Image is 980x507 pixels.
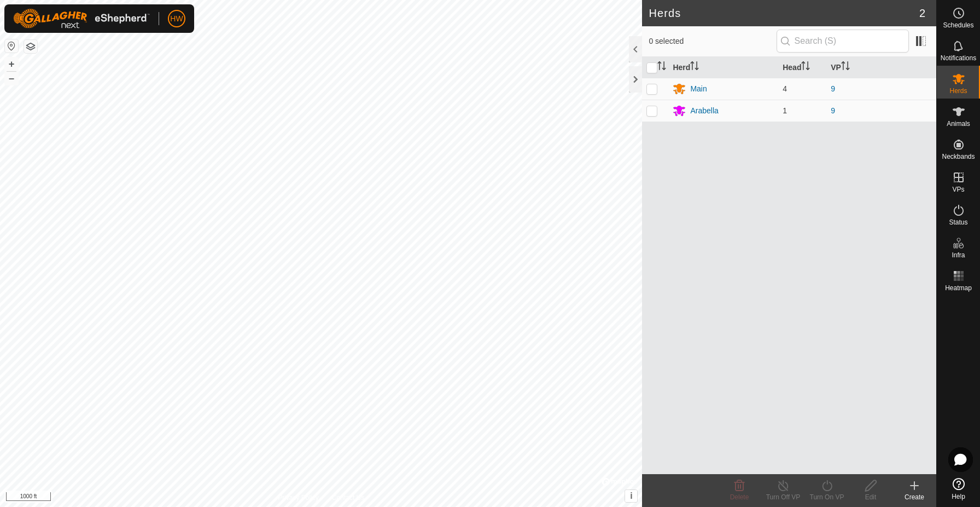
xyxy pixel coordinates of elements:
span: Schedules [943,22,973,28]
span: Animals [947,120,970,127]
span: Help [952,493,965,500]
a: Privacy Policy [278,493,319,503]
th: Herd [668,57,778,78]
a: 9 [831,84,835,93]
div: Turn On VP [805,492,849,502]
a: 9 [831,106,835,115]
span: Status [949,219,967,226]
div: Main [690,83,707,95]
a: Contact Us [332,493,364,503]
span: Infra [952,252,965,258]
th: Head [778,57,826,78]
div: Edit [849,492,892,502]
button: Reset Map [5,39,18,53]
p-sorticon: Activate to sort [657,63,666,72]
span: 1 [783,106,787,115]
input: Search (S) [777,30,909,53]
div: Arabella [690,105,718,117]
button: – [5,72,18,85]
button: i [625,490,637,502]
span: HW [170,13,183,25]
div: Create [892,492,936,502]
span: Herds [949,88,967,94]
img: Gallagher Logo [13,9,150,28]
p-sorticon: Activate to sort [690,63,699,72]
span: Delete [730,493,749,501]
span: Notifications [941,55,976,61]
span: Heatmap [945,285,972,291]
span: 4 [783,84,787,93]
a: Help [937,474,980,504]
span: i [630,491,632,500]
button: + [5,57,18,71]
th: VP [826,57,936,78]
span: Neckbands [942,153,975,160]
p-sorticon: Activate to sort [801,63,810,72]
p-sorticon: Activate to sort [841,63,850,72]
span: VPs [952,186,964,193]
span: 0 selected [649,36,776,47]
div: Turn Off VP [761,492,805,502]
span: 2 [919,5,925,21]
button: Map Layers [24,40,37,53]
h2: Herds [649,7,919,20]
